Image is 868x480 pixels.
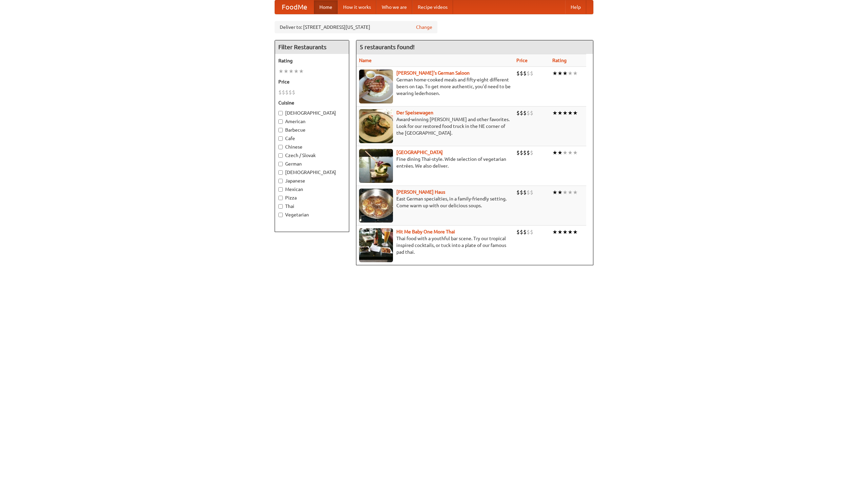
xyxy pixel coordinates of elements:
li: ★ [573,149,578,156]
label: American [278,118,346,125]
a: Hit Me Baby One More Thai [396,229,455,234]
li: ★ [299,68,304,75]
label: Vegetarian [278,211,346,218]
h5: Price [278,78,346,85]
li: ★ [557,149,563,156]
li: $ [516,149,520,156]
p: Fine dining Thai-style. Wide selection of vegetarian entrées. We also deliver. [359,156,511,169]
li: ★ [573,109,578,117]
img: kohlhaus.jpg [359,189,393,223]
ng-pluralize: 5 restaurants found! [360,44,415,50]
b: Der Speisewagen [396,110,433,115]
input: [DEMOGRAPHIC_DATA] [278,170,283,175]
li: ★ [557,189,563,196]
input: Thai [278,204,283,209]
li: ★ [289,68,294,75]
li: $ [520,70,523,77]
a: [PERSON_NAME]'s German Saloon [396,70,470,76]
a: [GEOGRAPHIC_DATA] [396,150,443,155]
a: Home [314,0,338,14]
label: Czech / Slovak [278,152,346,159]
a: Name [359,58,372,63]
a: Rating [552,58,567,63]
li: $ [530,109,533,117]
li: $ [520,189,523,196]
input: American [278,119,283,124]
li: ★ [573,70,578,77]
a: Price [516,58,528,63]
li: ★ [568,228,573,236]
li: ★ [563,109,568,117]
label: Mexican [278,186,346,193]
li: ★ [573,189,578,196]
input: Vegetarian [278,213,283,217]
li: ★ [557,109,563,117]
input: Barbecue [278,128,283,132]
li: $ [292,89,295,96]
li: $ [530,189,533,196]
li: $ [278,89,282,96]
li: ★ [568,109,573,117]
li: $ [520,109,523,117]
input: Japanese [278,179,283,183]
li: $ [289,89,292,96]
li: ★ [573,228,578,236]
li: $ [523,70,527,77]
a: FoodMe [275,0,314,14]
label: Cafe [278,135,346,142]
li: ★ [557,70,563,77]
label: [DEMOGRAPHIC_DATA] [278,169,346,176]
a: Who we are [376,0,412,14]
p: German home-cooked meals and fifty-eight different beers on tap. To get more authentic, you'd nee... [359,76,511,97]
h5: Cuisine [278,99,346,106]
li: ★ [294,68,299,75]
li: $ [516,109,520,117]
img: esthers.jpg [359,70,393,103]
li: ★ [568,189,573,196]
li: ★ [552,228,557,236]
li: $ [282,89,285,96]
li: $ [285,89,289,96]
li: ★ [552,189,557,196]
h4: Filter Restaurants [275,40,349,54]
input: Mexican [278,187,283,192]
li: $ [523,149,527,156]
li: ★ [557,228,563,236]
input: Pizza [278,196,283,200]
a: Help [565,0,586,14]
a: Recipe videos [412,0,453,14]
input: [DEMOGRAPHIC_DATA] [278,111,283,115]
label: Chinese [278,143,346,150]
li: ★ [568,70,573,77]
input: German [278,162,283,166]
li: ★ [563,70,568,77]
li: $ [523,189,527,196]
label: Barbecue [278,127,346,133]
label: [DEMOGRAPHIC_DATA] [278,110,346,116]
li: ★ [563,228,568,236]
a: [PERSON_NAME] Haus [396,189,445,195]
li: ★ [552,109,557,117]
label: Japanese [278,177,346,184]
li: $ [520,228,523,236]
h5: Rating [278,57,346,64]
p: Award-winning [PERSON_NAME] and other favorites. Look for our restored food truck in the NE corne... [359,116,511,136]
li: ★ [563,149,568,156]
li: $ [530,228,533,236]
li: ★ [568,149,573,156]
label: Pizza [278,194,346,201]
li: ★ [283,68,289,75]
li: $ [527,70,530,77]
li: $ [527,228,530,236]
li: ★ [552,149,557,156]
input: Chinese [278,145,283,149]
input: Czech / Slovak [278,153,283,158]
a: How it works [338,0,376,14]
li: $ [523,109,527,117]
li: ★ [278,68,283,75]
p: East German specialties, in a family-friendly setting. Come warm up with our delicious soups. [359,195,511,209]
img: speisewagen.jpg [359,109,393,143]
